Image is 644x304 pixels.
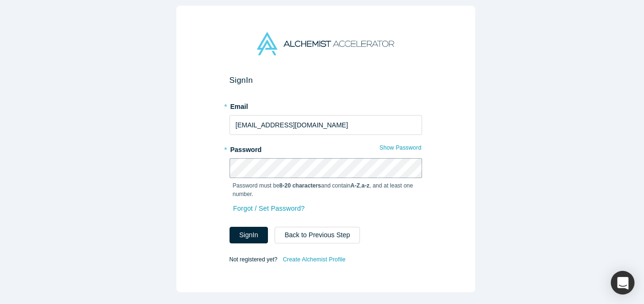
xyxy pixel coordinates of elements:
[361,182,369,189] strong: a-z
[282,253,346,266] a: Create Alchemist Profile
[230,256,277,263] span: Not registered yet?
[379,142,422,154] button: Show Password
[275,227,360,243] button: Back to Previous Step
[230,98,422,112] label: Email
[233,181,419,198] p: Password must be and contain , , and at least one number.
[350,182,360,189] strong: A-Z
[257,32,394,55] img: Alchemist Accelerator Logo
[230,142,422,155] label: Password
[279,182,321,189] strong: 8-20 characters
[233,200,305,217] a: Forgot / Set Password?
[230,75,422,85] h2: Sign In
[230,227,268,243] button: SignIn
